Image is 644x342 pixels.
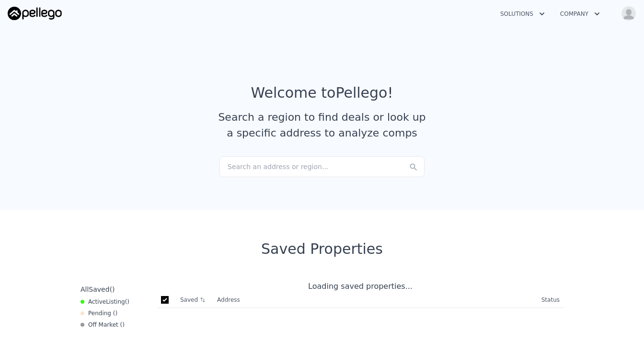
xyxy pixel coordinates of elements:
[251,84,393,102] div: Welcome to Pellego !
[215,109,429,141] div: Search a region to find deals or look up a specific address to analyze comps
[106,298,125,305] span: Listing
[8,7,62,20] img: Pellego
[538,292,563,308] th: Status
[213,292,538,308] th: Address
[157,281,563,292] div: Loading saved properties...
[493,5,552,23] button: Solutions
[88,298,129,306] span: Active ( )
[77,240,567,258] div: Saved Properties
[176,292,213,308] th: Saved
[89,285,109,293] span: Saved
[219,156,425,177] div: Search an address or region...
[80,321,125,329] div: Off Market ( )
[552,5,608,23] button: Company
[80,285,115,294] div: All ( )
[80,309,117,317] div: Pending ( )
[621,6,636,21] img: avatar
